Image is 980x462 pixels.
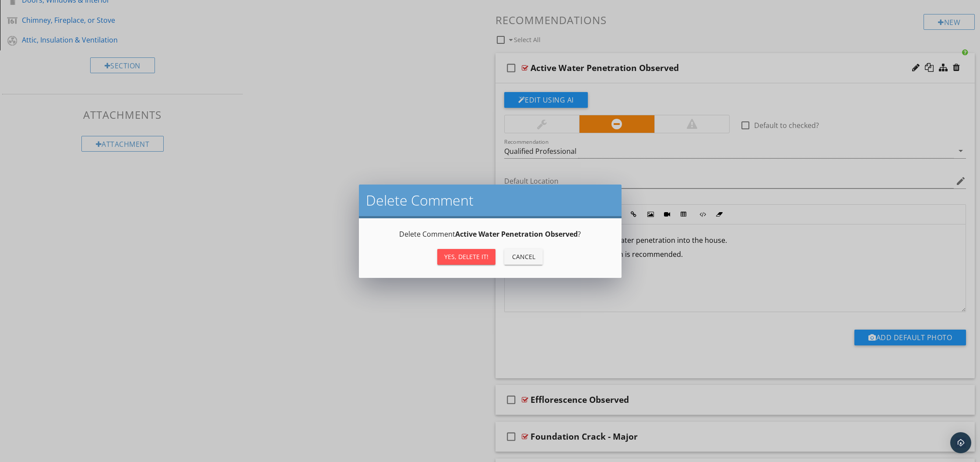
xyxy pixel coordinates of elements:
[511,252,536,261] div: Cancel
[455,229,578,239] strong: Active Water Penetration Observed
[950,432,971,453] div: Open Intercom Messenger
[437,249,495,265] button: Yes, Delete it!
[504,249,543,265] button: Cancel
[369,229,611,239] p: Delete Comment ?
[444,252,488,261] div: Yes, Delete it!
[366,192,615,209] h2: Delete Comment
